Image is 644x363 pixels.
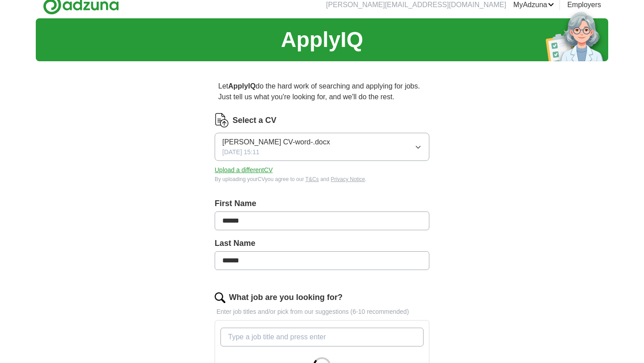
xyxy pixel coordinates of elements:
button: Upload a differentCV [215,165,273,175]
label: Last Name [215,237,429,249]
label: First Name [215,198,429,210]
img: search.png [215,292,225,303]
strong: ApplyIQ [228,82,255,90]
img: CV Icon [215,113,229,127]
h1: ApplyIQ [281,24,363,56]
label: What job are you looking for? [229,291,343,304]
span: [PERSON_NAME] CV-word-.docx [222,137,330,148]
a: T&Cs [305,176,319,182]
div: By uploading your CV you agree to our and . [215,175,429,183]
a: Privacy Notice [331,176,365,182]
span: [DATE] 15:11 [222,148,259,157]
button: [PERSON_NAME] CV-word-.docx[DATE] 15:11 [215,133,429,161]
input: Type a job title and press enter [220,328,424,346]
p: Let do the hard work of searching and applying for jobs. Just tell us what you're looking for, an... [215,77,429,106]
label: Select a CV [233,114,276,127]
p: Enter job titles and/or pick from our suggestions (6-10 recommended) [215,307,429,317]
